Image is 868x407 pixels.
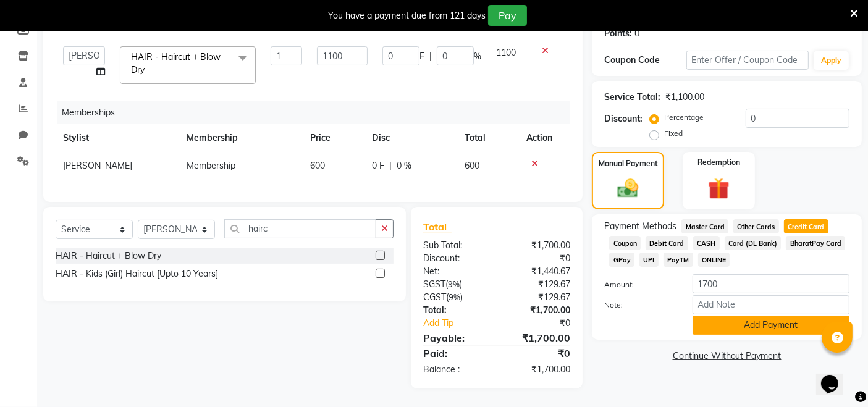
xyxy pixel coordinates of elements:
[604,91,660,104] div: Service Total:
[595,279,683,290] label: Amount:
[187,160,235,171] span: Membership
[664,253,693,267] span: PayTM
[224,219,376,238] input: Search or Scan
[414,278,497,291] div: ( )
[414,304,497,317] div: Total:
[457,124,519,152] th: Total
[423,220,452,233] span: Total
[414,239,497,252] div: Sub Total:
[511,317,580,330] div: ₹0
[389,159,392,172] span: |
[639,253,659,267] span: UPI
[693,274,849,293] input: Amount
[56,250,161,262] div: HAIR - Haircut + Blow Dry
[611,177,644,201] img: _cash.svg
[372,159,384,172] span: 0 F
[497,304,579,317] div: ₹1,700.00
[414,291,497,304] div: ( )
[497,330,579,345] div: ₹1,700.00
[733,219,779,233] span: Other Cards
[693,236,720,250] span: CASH
[693,295,849,314] input: Add Note
[497,346,579,361] div: ₹0
[497,278,579,291] div: ₹129.67
[604,112,643,125] div: Discount:
[488,5,527,26] button: Pay
[57,101,579,124] div: Memberships
[429,50,432,63] span: |
[725,236,782,250] span: Card (DL Bank)
[519,124,570,152] th: Action
[497,291,579,304] div: ₹129.67
[56,267,218,280] div: HAIR - Kids (Girl) Haircut [Upto 10 Years]
[497,239,579,252] div: ₹1,700.00
[303,124,364,152] th: Price
[664,128,683,139] label: Fixed
[609,236,641,250] span: Coupon
[423,292,446,303] span: CGST
[599,158,658,169] label: Manual Payment
[665,91,704,104] div: ₹1,100.00
[595,300,683,311] label: Note:
[414,346,497,361] div: Paid:
[594,350,859,363] a: Continue Without Payment
[474,50,481,63] span: %
[784,219,828,233] span: Credit Card
[56,124,179,152] th: Stylist
[414,265,497,278] div: Net:
[364,124,457,152] th: Disc
[609,253,634,267] span: GPay
[419,50,424,63] span: F
[814,51,849,70] button: Apply
[698,253,730,267] span: ONLINE
[496,47,516,58] span: 1100
[397,159,411,172] span: 0 %
[604,220,676,233] span: Payment Methods
[414,252,497,265] div: Discount:
[681,219,728,233] span: Master Card
[816,358,856,395] iframe: chat widget
[786,236,845,250] span: BharatPay Card
[604,54,686,67] div: Coupon Code
[497,363,579,376] div: ₹1,700.00
[63,160,132,171] span: [PERSON_NAME]
[423,279,445,290] span: SGST
[328,9,486,22] div: You have a payment due from 121 days
[414,330,497,345] div: Payable:
[646,236,688,250] span: Debit Card
[701,175,736,203] img: _gift.svg
[604,27,632,40] div: Points:
[664,112,704,123] label: Percentage
[497,265,579,278] div: ₹1,440.67
[693,316,849,335] button: Add Payment
[145,64,150,75] a: x
[448,279,460,289] span: 9%
[465,160,479,171] span: 600
[414,317,510,330] a: Add Tip
[449,292,460,302] span: 9%
[634,27,639,40] div: 0
[179,124,303,152] th: Membership
[697,157,740,168] label: Redemption
[497,252,579,265] div: ₹0
[131,51,221,75] span: HAIR - Haircut + Blow Dry
[310,160,325,171] span: 600
[686,51,809,70] input: Enter Offer / Coupon Code
[414,363,497,376] div: Balance :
